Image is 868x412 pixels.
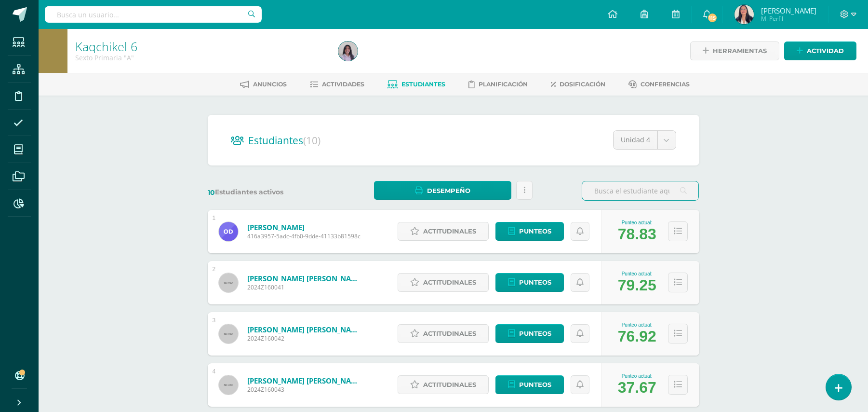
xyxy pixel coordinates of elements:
a: Actitudinales [398,375,489,394]
span: Conferencias [641,81,690,88]
img: 60x60 [219,273,238,292]
a: Punteos [495,375,564,394]
span: Desempeño [427,182,470,200]
div: Sexto Primaria 'A' [75,53,327,62]
span: Actitudinales [423,325,476,343]
a: Actitudinales [398,273,489,292]
a: Dosificación [551,77,605,92]
span: Actividades [322,81,364,88]
div: 4 [213,368,216,375]
input: Busca un usuario... [45,6,262,23]
span: Punteos [519,274,551,291]
div: 1 [213,215,216,221]
a: Actividad [784,41,856,60]
a: Actitudinales [398,222,489,241]
div: Punteo actual: [618,220,656,225]
a: Unidad 4 [614,131,676,149]
a: Kaqchikel 6 [75,38,137,55]
span: Herramientas [713,42,767,60]
img: 60x60 [219,324,238,343]
img: fb33c6dabb1fc4955c7c40ba35d91691.png [219,222,238,241]
span: Estudiantes [248,134,320,147]
span: Actitudinales [423,222,476,240]
img: 2e7ec2bf65bdb1b7ba449eab1a65d432.png [338,41,358,61]
span: Actitudinales [423,376,476,394]
img: 60x60 [219,375,238,395]
span: 2024Z160043 [247,385,363,394]
span: Actitudinales [423,274,476,291]
span: [PERSON_NAME] [761,6,816,15]
div: 78.83 [618,225,656,243]
a: [PERSON_NAME] [247,222,361,232]
a: Conferencias [628,77,690,92]
a: Punteos [495,273,564,292]
span: Mi Perfil [761,14,816,23]
span: Estudiantes [401,81,445,88]
span: 10 [208,188,215,197]
span: 2024Z160042 [247,334,363,343]
span: Actividad [807,42,844,60]
a: [PERSON_NAME] [PERSON_NAME] [247,274,363,283]
span: Punteos [519,222,551,240]
span: Anuncios [253,81,287,88]
a: Punteos [495,324,564,343]
div: Punteo actual: [618,373,656,379]
h1: Kaqchikel 6 [75,40,327,53]
div: 2 [213,266,216,273]
span: (10) [303,134,320,147]
a: [PERSON_NAME] [PERSON_NAME] [247,376,363,385]
span: Planificación [479,81,528,88]
div: 3 [213,317,216,324]
span: 2024Z160041 [247,283,363,291]
a: Herramientas [690,41,779,60]
label: Estudiantes activos [208,188,325,197]
a: Actividades [310,77,364,92]
input: Busca el estudiante aquí... [582,181,698,200]
div: Punteo actual: [618,322,656,328]
a: [PERSON_NAME] [PERSON_NAME] [247,325,363,334]
a: Estudiantes [387,77,445,92]
span: 115 [707,13,718,23]
div: Punteo actual: [618,271,656,276]
div: 37.67 [618,379,656,397]
a: Desempeño [374,181,511,200]
img: ec19ab1bafb2871a01cb4bb1fedf3d93.png [734,5,754,24]
span: Punteos [519,325,551,343]
span: 416a3957-5adc-4fb0-9dde-41133b81598c [247,232,361,240]
a: Planificación [468,77,528,92]
div: 76.92 [618,328,656,345]
span: Unidad 4 [621,131,650,149]
span: Dosificación [560,81,605,88]
a: Anuncios [240,77,287,92]
span: Punteos [519,376,551,394]
div: 79.25 [618,276,656,294]
a: Actitudinales [398,324,489,343]
a: Punteos [495,222,564,241]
